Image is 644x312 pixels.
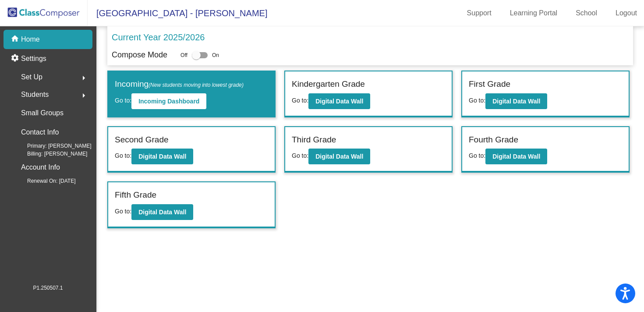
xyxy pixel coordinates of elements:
mat-icon: settings [11,53,21,64]
span: Go to: [469,97,485,104]
p: Small Groups [21,107,64,119]
a: School [569,6,604,20]
span: Renewal On: [DATE] [13,177,75,185]
span: On [212,51,219,59]
b: Incoming Dashboard [138,98,199,105]
button: Digital Data Wall [485,149,547,164]
span: Go to: [115,97,131,104]
b: Digital Data Wall [492,153,540,160]
mat-icon: home [11,34,21,45]
span: Set Up [21,71,42,83]
button: Digital Data Wall [131,149,193,164]
a: Learning Portal [503,6,565,20]
p: Account Info [21,161,60,174]
b: Digital Data Wall [138,153,186,160]
b: Digital Data Wall [138,209,186,216]
button: Digital Data Wall [131,204,193,220]
span: (New students moving into lowest grade) [149,82,244,88]
b: Digital Data Wall [315,98,363,105]
button: Incoming Dashboard [131,93,206,109]
mat-icon: arrow_right [78,90,89,101]
label: First Grade [469,78,510,91]
span: Students [21,89,49,101]
p: Current Year 2025/2026 [112,31,205,44]
b: Digital Data Wall [492,98,540,105]
button: Digital Data Wall [308,149,370,164]
span: Billing: [PERSON_NAME] [13,150,87,158]
a: Logout [609,6,644,20]
span: Go to: [469,152,485,159]
p: Contact Info [21,126,59,138]
button: Digital Data Wall [485,93,547,109]
p: Compose Mode [112,49,167,61]
span: Go to: [115,152,131,159]
button: Digital Data Wall [308,93,370,109]
span: Primary: [PERSON_NAME] [13,142,92,150]
p: Settings [21,53,46,64]
label: Fourth Grade [469,134,518,146]
label: Second Grade [115,134,169,146]
label: Kindergarten Grade [292,78,365,91]
span: [GEOGRAPHIC_DATA] - [PERSON_NAME] [88,6,267,20]
span: Off [180,51,188,59]
mat-icon: arrow_right [78,73,89,83]
span: Go to: [115,208,131,215]
a: Support [460,6,499,20]
label: Incoming [115,78,244,91]
label: Third Grade [292,134,336,146]
span: Go to: [292,152,308,159]
p: Home [21,34,40,45]
span: Go to: [292,97,308,104]
b: Digital Data Wall [315,153,363,160]
label: Fifth Grade [115,189,156,202]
